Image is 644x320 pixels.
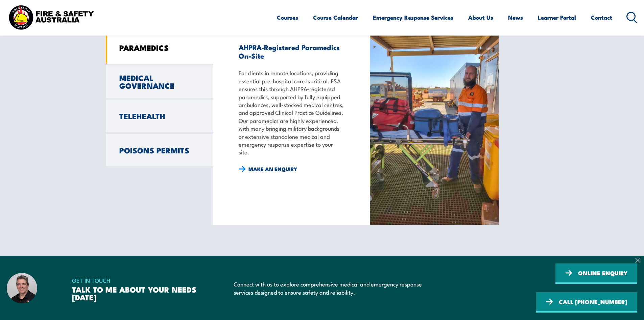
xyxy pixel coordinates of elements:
a: News [508,8,523,26]
a: TELEHEALTH [106,100,213,132]
a: Courses [277,8,298,26]
a: MEDICAL GOVERNANCE [106,65,213,98]
p: For clients in remote locations, providing essential pre-hospital care is critical. FSA ensures t... [239,69,345,156]
a: POISONS PERMITS [106,134,213,166]
h3: TALK TO ME ABOUT YOUR NEEDS [DATE] [72,285,206,301]
a: MAKE AN ENQUIRY [239,165,297,173]
a: Learner Portal [538,8,576,26]
h3: AHPRA-Registered Paramedics On-Site [239,43,345,60]
a: Course Calendar [313,8,358,26]
a: CALL [PHONE_NUMBER] [536,292,637,313]
p: Connect with us to explore comprehensive medical and emergency response services designed to ensu... [234,280,430,296]
img: Paramedic [370,31,499,225]
a: Contact [591,8,612,26]
a: About Us [468,8,493,26]
a: Emergency Response Services [373,8,453,26]
a: PARAMEDICS [106,31,213,64]
a: ONLINE ENQUIRY [555,263,637,284]
img: Dave – Fire and Safety Australia [7,273,37,303]
span: GET IN TOUCH [72,275,206,285]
